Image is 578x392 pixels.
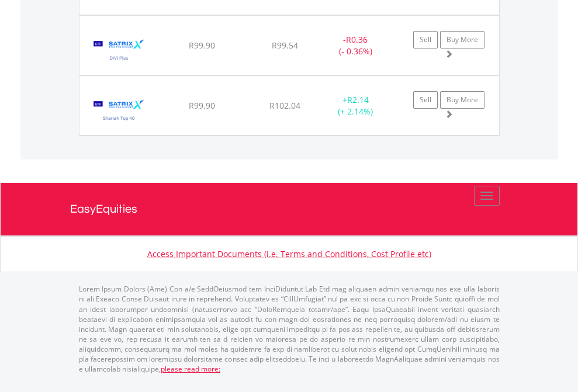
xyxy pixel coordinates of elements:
span: R102.04 [269,100,300,111]
span: R99.54 [272,40,298,51]
span: R0.36 [346,34,368,45]
div: - (- 0.36%) [319,34,392,57]
span: R99.90 [189,40,215,51]
a: Sell [413,31,438,48]
a: EasyEquities [70,183,508,235]
a: Buy More [440,91,484,109]
a: Buy More [440,31,484,48]
span: R99.90 [189,100,215,111]
img: EQU.ZA.STXDIV.png [85,30,153,72]
a: Sell [413,91,438,109]
a: Access Important Documents (i.e. Terms and Conditions, Cost Profile etc) [147,248,431,259]
p: Lorem Ipsum Dolors (Ame) Con a/e SeddOeiusmod tem InciDiduntut Lab Etd mag aliquaen admin veniamq... [79,284,500,374]
span: R2.14 [347,94,369,105]
a: please read more: [161,364,220,374]
div: + (+ 2.14%) [319,94,392,117]
img: EQU.ZA.STXSHA.png [85,91,153,132]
